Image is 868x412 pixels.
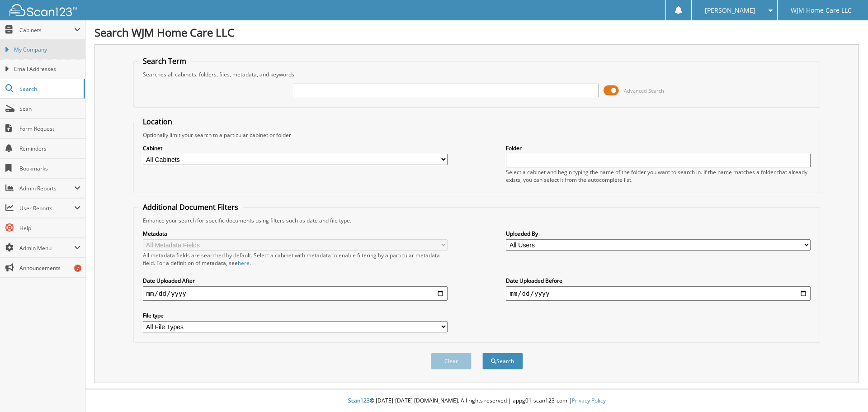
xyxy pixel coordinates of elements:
input: end [506,286,811,301]
div: All metadata fields are searched by default. Select a cabinet with metadata to enable filtering b... [143,251,448,267]
label: Metadata [143,230,448,237]
button: Clear [431,353,472,369]
label: Folder [506,144,811,152]
div: Enhance your search for specific documents using filters such as date and file type. [138,217,816,224]
div: Searches all cabinets, folders, files, metadata, and keywords [138,71,816,78]
div: Optionally limit your search to a particular cabinet or folder [138,131,816,139]
span: Scan [19,105,80,113]
span: Scan123 [348,397,370,404]
label: Date Uploaded After [143,277,448,284]
legend: Location [138,117,177,127]
span: User Reports [19,204,74,212]
a: Privacy Policy [572,397,606,404]
a: here [238,259,250,267]
span: Advanced Search [624,87,664,94]
span: Admin Menu [19,244,74,252]
label: Date Uploaded Before [506,277,811,284]
h1: Search WJM Home Care LLC [94,25,859,40]
span: Announcements [19,264,80,272]
span: Bookmarks [19,165,80,172]
span: Admin Reports [19,185,74,192]
span: Reminders [19,145,80,152]
span: [PERSON_NAME] [705,8,755,13]
span: Help [19,224,80,232]
img: scan123-logo-white.svg [9,4,77,16]
span: Email Addresses [14,65,80,73]
label: File type [143,312,448,319]
legend: Search Term [138,56,191,66]
span: Form Request [19,125,80,133]
label: Cabinet [143,144,448,152]
span: Cabinets [19,26,74,34]
legend: Additional Document Filters [138,202,243,212]
label: Uploaded By [506,230,811,237]
iframe: Chat Widget [823,369,868,412]
span: WJM Home Care LLC [791,8,852,13]
div: © [DATE]-[DATE] [DOMAIN_NAME]. All rights reserved | appg01-scan123-com | [85,390,868,412]
div: 7 [74,265,81,272]
span: Search [19,85,79,93]
span: My Company [14,46,80,54]
button: Search [482,353,523,369]
input: start [143,286,448,301]
div: Select a cabinet and begin typing the name of the folder you want to search in. If the name match... [506,168,811,184]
